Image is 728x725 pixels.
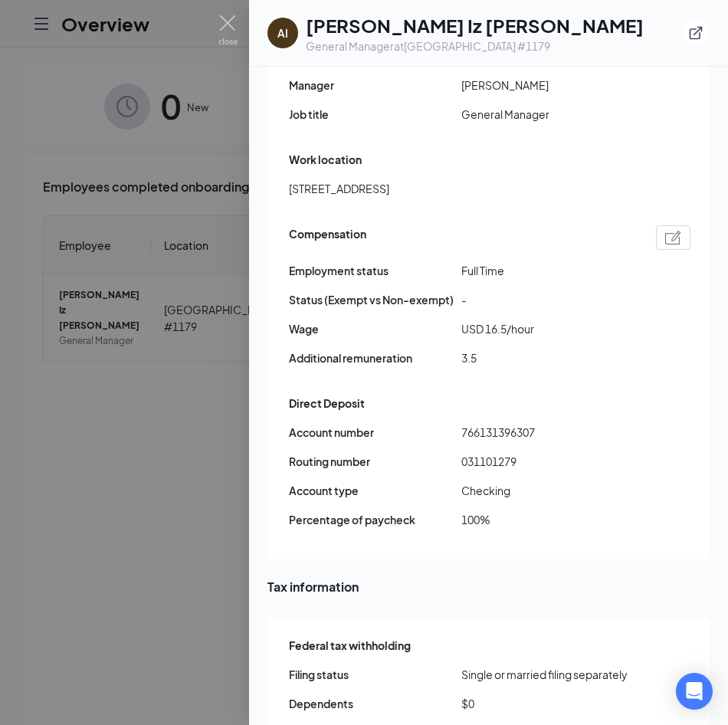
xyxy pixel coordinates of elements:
[289,637,411,654] span: Federal tax withholding
[289,666,461,683] span: Filing status
[306,38,644,54] div: General Manager at [GEOGRAPHIC_DATA] #1179
[289,262,461,279] span: Employment status
[289,320,461,337] span: Wage
[461,482,634,499] span: Checking
[289,424,461,441] span: Account number
[461,262,634,279] span: Full Time
[461,424,634,441] span: 766131396307
[289,106,461,123] span: Job title
[289,291,461,308] span: Status (Exempt vs Non-exempt)
[461,349,634,366] span: 3.5
[289,225,366,250] span: Compensation
[461,320,634,337] span: USD 16.5/hour
[289,395,365,412] span: Direct Deposit
[461,106,634,123] span: General Manager
[461,453,634,470] span: 031101279
[289,77,461,93] span: Manager
[461,695,634,712] span: $0
[289,349,461,366] span: Additional remuneration
[289,511,461,528] span: Percentage of paycheck
[682,19,710,47] button: ExternalLink
[277,25,288,41] div: AI
[461,666,634,683] span: Single or married filing separately
[267,577,710,596] span: Tax information
[461,291,634,308] span: -
[461,511,634,528] span: 100%
[306,12,644,38] h1: [PERSON_NAME] Iz [PERSON_NAME]
[688,25,703,41] svg: ExternalLink
[289,695,461,712] span: Dependents
[289,482,461,499] span: Account type
[289,180,389,197] span: [STREET_ADDRESS]
[289,151,362,168] span: Work location
[289,453,461,470] span: Routing number
[461,77,634,93] span: [PERSON_NAME]
[676,673,713,710] div: Open Intercom Messenger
